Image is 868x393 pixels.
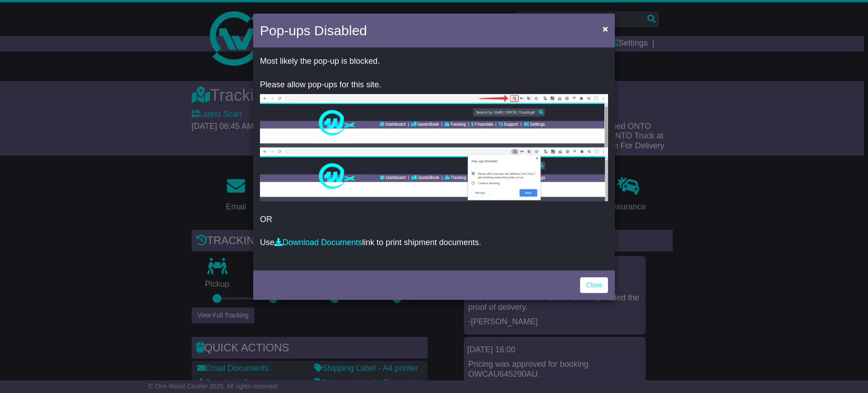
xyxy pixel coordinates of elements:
a: Download Documents [274,238,362,247]
div: OR [253,50,615,268]
a: Close [580,277,608,293]
button: Close [598,19,613,38]
p: Please allow pop-ups for this site. [260,80,608,90]
img: allow-popup-1.png [260,94,608,147]
p: Use link to print shipment documents. [260,238,608,248]
img: allow-popup-2.png [260,147,608,201]
p: Most likely the pop-up is blocked. [260,57,608,66]
h4: Pop-ups Disabled [260,20,367,41]
span: × [603,24,608,34]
